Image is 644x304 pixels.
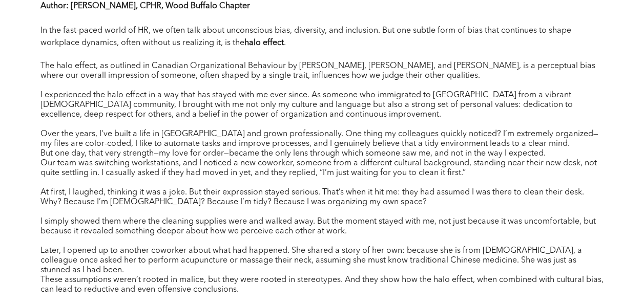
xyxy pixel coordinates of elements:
p: In the fast-paced world of HR, we often talk about unconscious bias, diversity, and inclusion. Bu... [40,25,604,49]
span: Our team was switching workstations, and I noticed a new coworker, someone from a different cultu... [40,159,597,177]
span: I experienced the halo effect in a way that has stayed with me ever since. As someone who immigra... [40,91,573,119]
span: But one day, that very strength—my love for order—became the only lens through which someone saw ... [40,149,546,158]
strong: : [PERSON_NAME], CPHR, Wood Buffalo Chapter [66,2,250,10]
span: These assumptions weren’t rooted in malice, but they were rooted in stereotypes. And they show ho... [40,276,604,294]
span: Over the years, I've built a life in [GEOGRAPHIC_DATA] and grown professionally. One thing my col... [40,130,598,148]
strong: halo effect [244,39,284,47]
strong: Author [40,2,66,10]
span: Later, I opened up to another coworker about what had happened. She shared a story of her own: be... [40,247,582,274]
span: I simply showed them where the cleaning supplies were and walked away. But the moment stayed with... [40,218,596,235]
span: The halo effect, as outlined in Canadian Organizational Behaviour by [PERSON_NAME], [PERSON_NAME]... [40,62,595,80]
span: At first, I laughed, thinking it was a joke. But their expression stayed serious. That’s when it ... [40,188,584,206]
